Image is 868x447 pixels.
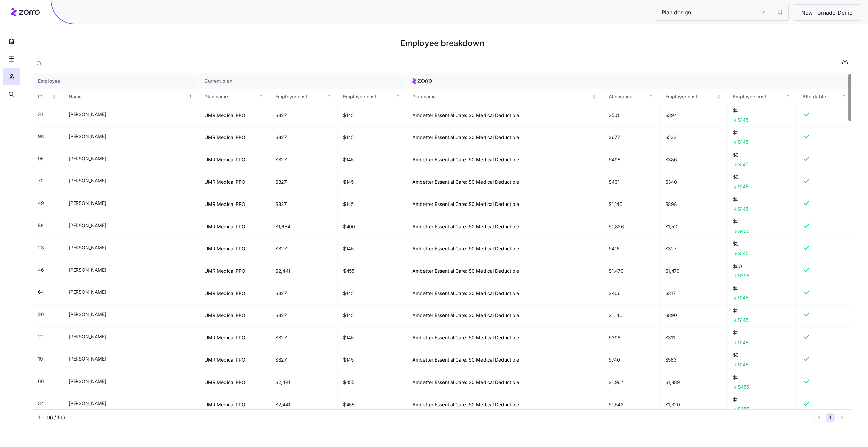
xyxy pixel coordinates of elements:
span: $145 [343,179,354,186]
span: 22 [38,333,44,340]
th: AffordableNot sorted [797,89,852,104]
span: $1,320 [665,401,680,408]
span: [PERSON_NAME] [68,177,106,184]
span: [PERSON_NAME] [68,244,106,251]
div: Not sorted [592,94,597,99]
span: [PERSON_NAME] [68,333,106,340]
div: Plan name [204,93,257,100]
span: $501 [609,112,619,119]
span: $827 [275,245,287,252]
td: Ambetter Essential Care: $0 Medical Deductible [407,371,603,394]
span: $431 [609,179,619,186]
span: 46 [38,267,44,273]
span: [PERSON_NAME] [68,222,106,229]
td: UMR Medical PPO [199,305,270,327]
span: $60 [733,263,791,270]
span: $0 [733,174,791,180]
span: $400 [343,223,355,230]
span: $1,140 [609,201,622,208]
span: $898 [665,201,677,208]
td: Ambetter Essential Care: $0 Medical Deductible [407,260,603,283]
span: 64 [38,289,44,295]
span: $1,140 [609,312,622,319]
span: $406 [609,290,620,297]
span: 49 [38,200,44,207]
span: $145 [343,134,354,141]
span: $0 [733,374,791,381]
span: $145 [738,361,748,368]
button: Previous page [814,413,823,422]
div: Not sorted [786,94,790,99]
span: 66 [38,378,44,385]
th: Employer costNot sorted [660,89,728,104]
span: 56 [38,222,43,229]
div: Employer cost [665,93,715,100]
span: $145 [738,139,748,145]
th: NameSorted ascending [63,89,199,104]
th: Plan nameNot sorted [199,89,270,104]
button: Settings [772,4,788,20]
td: UMR Medical PPO [199,349,270,371]
span: $400 [738,228,750,235]
div: Name [68,93,186,100]
div: Not sorted [259,94,263,99]
span: $827 [275,112,287,119]
td: UMR Medical PPO [199,149,270,171]
td: Ambetter Essential Care: $0 Medical Deductible [407,305,603,327]
span: $398 [609,334,620,341]
span: $145 [343,334,354,341]
td: Ambetter Essential Care: $0 Medical Deductible [407,349,603,371]
span: $677 [609,134,620,141]
td: UMR Medical PPO [199,104,270,127]
span: $890 [665,312,677,319]
td: UMR Medical PPO [199,327,270,349]
div: ID [38,93,51,100]
td: Ambetter Essential Care: $0 Medical Deductible [407,171,603,193]
span: $145 [738,294,748,301]
div: Not sorted [649,94,653,99]
span: $311 [665,334,675,341]
span: $145 [738,339,748,346]
td: Ambetter Essential Care: $0 Medical Deductible [407,327,603,349]
span: $827 [275,356,287,363]
span: 34 [38,400,44,407]
span: $0 [733,396,791,403]
span: 26 [38,311,44,318]
td: Ambetter Essential Care: $0 Medical Deductible [407,215,603,238]
span: 31 [38,111,43,118]
span: $827 [275,334,287,341]
span: $455 [738,384,749,390]
span: $145 [738,117,748,123]
div: Employee cost [343,93,395,100]
span: $0 [733,329,791,336]
span: $1,889 [665,379,680,386]
span: $145 [738,183,748,190]
span: [PERSON_NAME] [68,311,106,318]
th: Current plan [199,73,407,89]
span: $145 [343,290,354,297]
td: Ambetter Essential Care: $0 Medical Deductible [407,282,603,305]
th: Employee costNot sorted [338,89,407,104]
span: 70 [38,177,43,184]
div: Not sorted [327,94,331,99]
span: $1,510 [665,223,679,230]
td: Ambetter Essential Care: $0 Medical Deductible [407,104,603,127]
span: $386 [665,156,677,163]
div: Not sorted [716,94,721,99]
span: $0 [733,240,791,247]
span: $0 [733,129,791,136]
div: Affordable [802,93,841,100]
span: $0 [733,107,791,114]
span: $827 [275,201,287,208]
div: Not sorted [52,94,57,99]
span: 95 [38,155,43,162]
span: 19 [38,355,43,362]
span: [PERSON_NAME] [68,378,106,385]
span: [PERSON_NAME] [68,355,106,362]
th: AllowanceNot sorted [603,89,659,104]
td: UMR Medical PPO [199,260,270,283]
td: UMR Medical PPO [199,393,270,416]
span: $0 [733,196,791,203]
span: $827 [275,134,287,141]
div: Plan name [412,93,591,100]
